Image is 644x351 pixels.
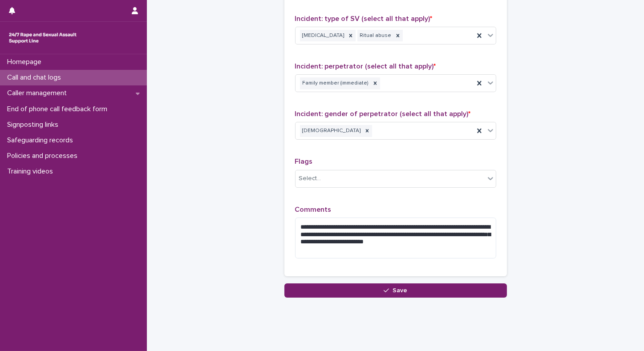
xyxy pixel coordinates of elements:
[300,30,346,42] div: [MEDICAL_DATA]
[393,287,407,294] span: Save
[4,73,68,82] p: Call and chat logs
[357,30,393,42] div: Ritual abuse
[300,77,370,89] div: Family member (immediate)
[300,125,362,137] div: [DEMOGRAPHIC_DATA]
[7,29,78,47] img: rhQMoQhaT3yELyF149Cw
[295,63,436,70] span: Incident: perpetrator (select all that apply)
[4,89,74,97] p: Caller management
[284,283,507,298] button: Save
[299,174,321,183] div: Select...
[295,158,313,165] span: Flags
[295,110,471,117] span: Incident: gender of perpetrator (select all that apply)
[4,58,49,66] p: Homepage
[4,152,85,160] p: Policies and processes
[295,206,332,213] span: Comments
[4,105,114,113] p: End of phone call feedback form
[4,136,80,145] p: Safeguarding records
[295,15,433,22] span: Incident: type of SV (select all that apply)
[4,167,60,176] p: Training videos
[4,121,65,129] p: Signposting links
